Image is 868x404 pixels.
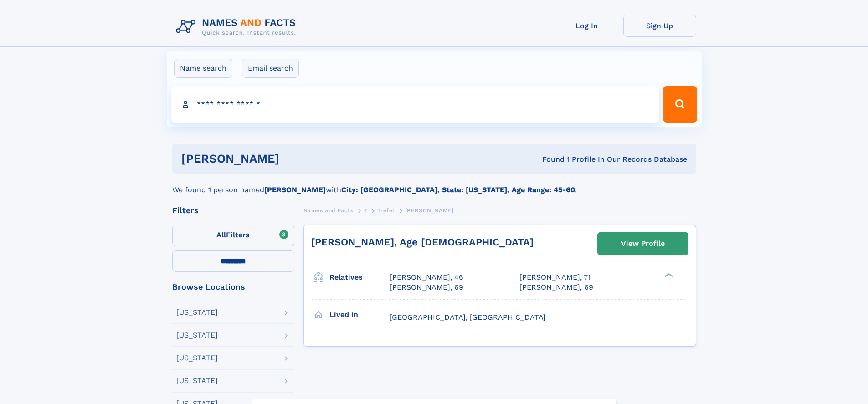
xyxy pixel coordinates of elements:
a: Log In [550,15,623,37]
label: Filters [172,225,294,246]
div: [US_STATE] [176,354,218,362]
span: T [364,207,367,214]
span: All [216,230,226,239]
a: View Profile [598,233,688,255]
h3: Lived in [329,307,390,322]
a: T [364,205,367,216]
b: City: [GEOGRAPHIC_DATA], State: [US_STATE], Age Range: 45-60 [341,185,575,194]
a: [PERSON_NAME], 69 [390,282,463,292]
b: [PERSON_NAME] [264,185,326,194]
input: search input [171,86,659,123]
div: [US_STATE] [176,309,218,316]
a: Names and Facts [303,205,354,216]
span: [GEOGRAPHIC_DATA], [GEOGRAPHIC_DATA] [390,313,546,322]
div: We found 1 person named with . [172,174,696,195]
div: Browse Locations [172,283,294,291]
a: [PERSON_NAME], 69 [519,282,593,292]
div: Filters [172,206,294,215]
div: Found 1 Profile In Our Records Database [411,154,687,164]
a: [PERSON_NAME], 46 [390,272,463,282]
a: [PERSON_NAME], Age [DEMOGRAPHIC_DATA] [311,236,534,248]
h3: Relatives [329,270,390,285]
span: [PERSON_NAME] [405,207,454,214]
h1: [PERSON_NAME] [181,153,411,164]
img: Logo Names and Facts [172,15,303,39]
div: ❯ [663,272,673,278]
div: [US_STATE] [176,377,218,384]
a: [PERSON_NAME], 71 [519,272,591,282]
a: Trefel [377,205,395,216]
button: Search Button [663,86,697,123]
span: Trefel [377,207,395,214]
label: Email search [242,59,299,78]
a: Sign Up [623,15,696,37]
div: [US_STATE] [176,332,218,339]
label: Name search [174,59,232,78]
div: View Profile [621,233,665,254]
